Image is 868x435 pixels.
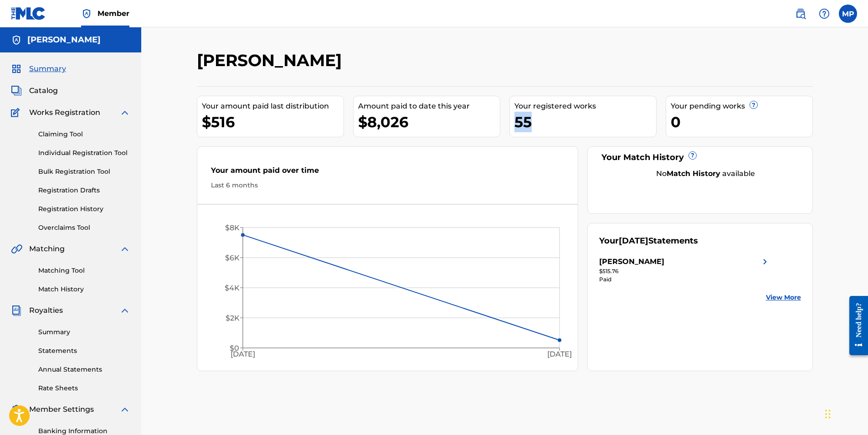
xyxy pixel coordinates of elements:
[815,5,833,23] div: Help
[599,275,770,284] div: Paid
[38,129,130,139] a: Claiming Tool
[11,7,46,20] img: MLC Logo
[766,293,801,302] a: View More
[842,289,868,362] iframe: Resource Center
[224,284,239,292] tspan: $4K
[750,101,757,109] span: ?
[38,186,130,195] a: Registration Drafts
[119,243,130,254] img: expand
[11,243,22,254] img: Matching
[760,256,770,267] img: right chevron icon
[11,107,23,118] img: Works Registration
[671,112,812,132] div: 0
[38,204,130,214] a: Registration History
[119,305,130,316] img: expand
[202,101,344,112] div: Your amount paid last distribution
[514,112,656,132] div: 55
[29,404,94,415] span: Member Settings
[38,346,130,356] a: Statements
[230,350,255,359] tspan: [DATE]
[225,223,239,232] tspan: $8K
[358,101,500,112] div: Amount paid to date this year
[119,107,130,118] img: expand
[11,305,22,316] img: Royalties
[38,327,130,337] a: Summary
[119,404,130,415] img: expand
[29,63,66,74] span: Summary
[38,223,130,233] a: Overclaims Tool
[38,285,130,294] a: Match History
[27,35,101,45] h5: Martain Parker
[225,254,239,262] tspan: $6K
[689,152,696,159] span: ?
[599,235,698,247] div: Your Statements
[11,85,22,96] img: Catalog
[819,8,830,19] img: help
[599,267,770,275] div: $515.76
[29,85,58,96] span: Catalog
[514,101,656,112] div: Your registered works
[547,350,572,359] tspan: [DATE]
[822,391,868,435] iframe: Chat Widget
[11,35,22,46] img: Accounts
[599,256,664,267] div: [PERSON_NAME]
[825,400,831,428] div: Drag
[11,85,58,96] a: CatalogCatalog
[211,165,565,181] div: Your amount paid over time
[38,167,130,176] a: Bulk Registration Tool
[38,266,130,275] a: Matching Tool
[11,63,66,74] a: SummarySummary
[211,181,565,190] div: Last 6 months
[358,112,500,132] div: $8,026
[671,101,812,112] div: Your pending works
[791,5,810,23] a: Public Search
[197,50,346,71] h2: [PERSON_NAME]
[11,63,22,74] img: Summary
[619,236,648,246] span: [DATE]
[11,404,22,415] img: Member Settings
[29,243,65,254] span: Matching
[38,148,130,158] a: Individual Registration Tool
[202,112,344,132] div: $516
[795,8,806,19] img: search
[38,365,130,374] a: Annual Statements
[29,107,100,118] span: Works Registration
[667,169,720,178] strong: Match History
[29,305,63,316] span: Royalties
[81,8,92,19] img: Top Rightsholder
[611,168,801,179] div: No available
[225,314,239,322] tspan: $2K
[599,151,801,164] div: Your Match History
[839,5,857,23] div: User Menu
[599,256,770,284] a: [PERSON_NAME]right chevron icon$515.76Paid
[38,383,130,393] a: Rate Sheets
[229,344,239,352] tspan: $0
[98,8,129,19] span: Member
